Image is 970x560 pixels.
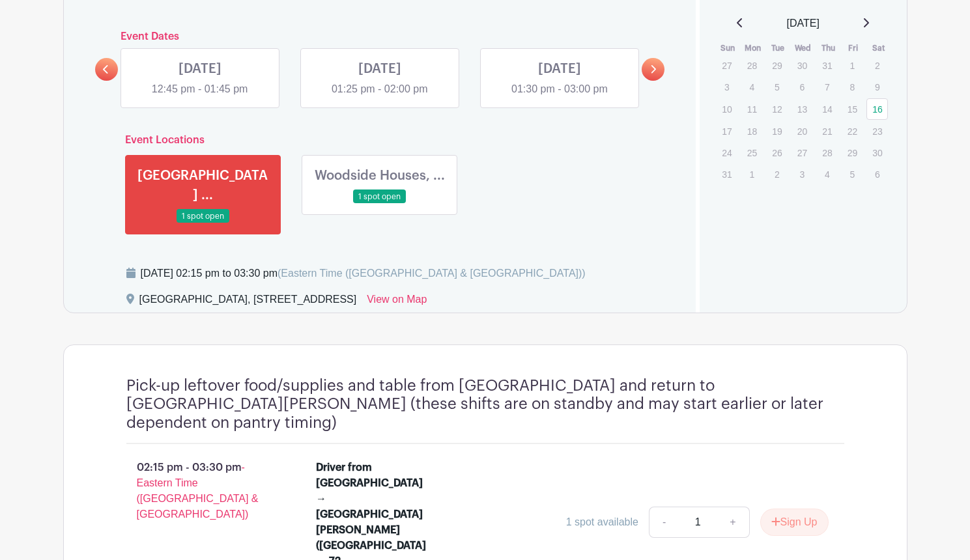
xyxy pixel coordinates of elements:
[792,55,813,76] p: 30
[126,376,844,432] h4: Pick-up leftover food/supplies and table from [GEOGRAPHIC_DATA] and return to [GEOGRAPHIC_DATA][P...
[717,507,749,538] a: +
[741,99,763,119] p: 11
[741,164,763,184] p: 1
[766,121,788,141] p: 19
[741,77,763,97] p: 4
[715,42,741,55] th: Sun
[866,121,888,141] p: 23
[792,143,813,163] p: 27
[741,42,766,55] th: Mon
[866,143,888,163] p: 30
[766,77,788,97] p: 5
[866,42,891,55] th: Sat
[716,77,737,97] p: 3
[792,121,813,141] p: 20
[106,455,296,527] p: 02:15 pm - 03:30 pm
[139,292,357,313] div: [GEOGRAPHIC_DATA], [STREET_ADDRESS]
[741,55,763,76] p: 28
[866,98,888,120] a: 16
[741,143,763,163] p: 25
[866,55,888,76] p: 2
[766,55,788,76] p: 29
[137,462,259,520] span: - Eastern Time ([GEOGRAPHIC_DATA] & [GEOGRAPHIC_DATA])
[649,507,679,538] a: -
[842,55,863,76] p: 1
[842,121,863,141] p: 22
[816,143,838,163] p: 28
[816,77,838,97] p: 7
[716,121,737,141] p: 17
[791,42,816,55] th: Wed
[816,99,838,119] p: 14
[792,99,813,119] p: 13
[118,31,642,43] h6: Event Dates
[792,77,813,97] p: 6
[278,268,586,279] span: (Eastern Time ([GEOGRAPHIC_DATA] & [GEOGRAPHIC_DATA]))
[716,55,737,76] p: 27
[141,266,586,281] div: [DATE] 02:15 pm to 03:30 pm
[842,143,863,163] p: 29
[842,164,863,184] p: 5
[760,509,829,536] button: Sign Up
[816,164,838,184] p: 4
[787,16,820,31] span: [DATE]
[766,143,788,163] p: 26
[716,143,737,163] p: 24
[566,514,638,530] div: 1 spot available
[842,77,863,97] p: 8
[816,55,838,76] p: 31
[841,42,866,55] th: Fri
[716,164,737,184] p: 31
[367,292,427,313] a: View on Map
[866,164,888,184] p: 6
[765,42,791,55] th: Tue
[816,121,838,141] p: 21
[792,164,813,184] p: 3
[115,134,646,147] h6: Event Locations
[842,99,863,119] p: 15
[766,99,788,119] p: 12
[816,42,841,55] th: Thu
[716,99,737,119] p: 10
[866,77,888,97] p: 9
[766,164,788,184] p: 2
[741,121,763,141] p: 18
